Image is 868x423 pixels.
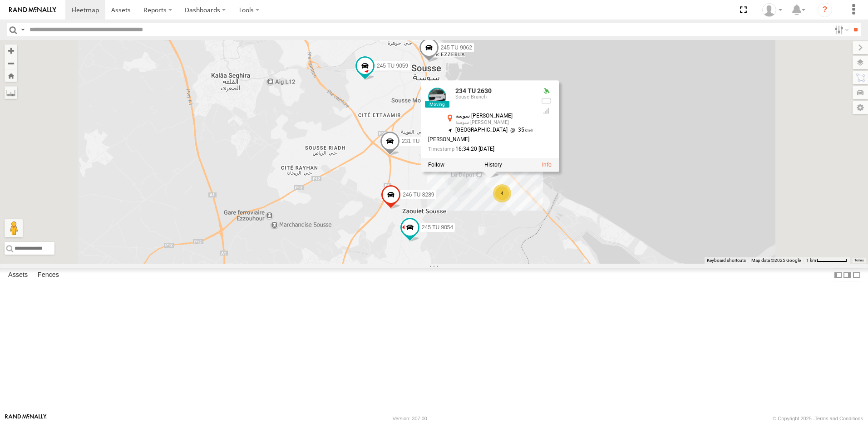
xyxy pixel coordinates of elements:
label: Assets [4,269,32,281]
a: Visit our Website [5,414,47,423]
i: ? [818,3,832,17]
label: Measure [5,86,17,99]
a: Terms (opens in new tab) [854,259,864,262]
label: Search Query [19,23,26,36]
div: No battery health information received from this device. [541,97,552,104]
a: View Asset Details [428,88,446,106]
div: سوسة [PERSON_NAME] [455,113,533,119]
label: Dock Summary Table to the Left [833,268,843,281]
span: 246 TU 8289 [403,192,434,198]
span: 231 TU 3160 [402,138,433,144]
label: Realtime tracking of Asset [428,162,444,168]
label: Dock Summary Table to the Right [843,268,852,281]
a: View Asset Details [542,162,552,168]
button: Map Scale: 1 km per 64 pixels [804,257,850,264]
div: 4 [493,184,511,202]
a: Terms and Conditions [815,416,863,421]
button: Drag Pegman onto the map to open Street View [5,219,23,237]
button: Zoom out [5,57,17,69]
div: Valid GPS Fix [541,88,552,95]
span: 245 TU 9062 [441,44,472,51]
button: Zoom in [5,44,17,57]
span: 1 km [806,258,816,263]
div: Nejah Benkhalifa [759,3,785,17]
div: © Copyright 2025 - [773,416,863,421]
label: Fences [33,269,64,281]
span: 245 TU 9054 [422,224,453,230]
div: GSM Signal = 4 [541,107,552,114]
button: Zoom Home [5,69,17,82]
span: 245 TU 9059 [377,63,408,69]
span: 35 [508,127,533,133]
label: Hide Summary Table [852,268,861,281]
div: [PERSON_NAME] [428,137,533,143]
img: rand-logo.svg [9,7,56,13]
span: [GEOGRAPHIC_DATA] [455,127,508,133]
label: View Asset History [484,162,502,168]
div: سوسة [PERSON_NAME] [455,120,533,125]
span: Map data ©2025 Google [751,258,801,263]
button: Keyboard shortcuts [707,257,746,264]
div: Date/time of location update [428,146,533,152]
a: 234 TU 2630 [455,87,492,94]
label: Search Filter Options [831,23,850,36]
div: Version: 307.00 [393,416,427,421]
label: Map Settings [853,101,868,114]
div: Souse Branch [455,94,533,100]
